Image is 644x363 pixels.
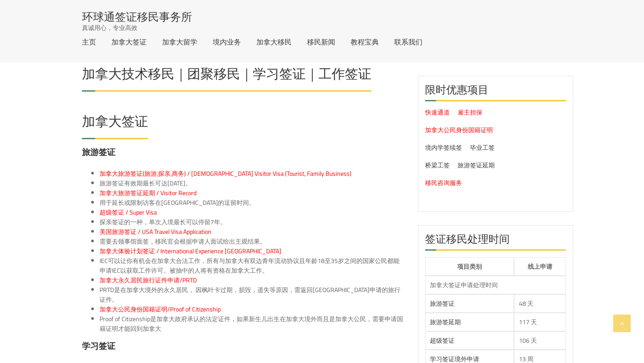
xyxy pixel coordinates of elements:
[394,38,422,45] a: 联系我们
[100,168,352,179] a: 加拿大旅游签证(旅游,探亲,商务) / [DEMOGRAPHIC_DATA] Visitor Visa (Tourist, Family Business)
[514,257,566,276] th: 线上申请
[82,23,137,32] span: 真诚用心，专业高效
[100,217,405,227] li: 探亲签证的一种，单次入境最长可以停留7年。
[430,335,455,346] a: 超级签证
[425,177,462,189] a: 移民咨询服务
[100,226,211,237] a: 美国旅游签证 / USA Travel Visa Application
[82,115,148,133] h2: 加拿大签证
[111,38,147,45] a: 加拿大签证
[458,159,495,171] a: 旅游签证延期
[430,298,455,309] a: 旅游签证
[425,83,566,101] h2: 限时优惠项目
[100,314,405,333] li: Proof of Citizenship是加拿大政府承认的法定证件，如果新生儿出生在加拿大境外而且是加拿大公民，需要申请国籍证明才能回到加拿大
[514,313,566,331] td: 117 天
[100,256,405,275] li: IEC可以让你有机会在加拿大合法工作，所有与加拿大有双边青年流动协议且年龄18至35岁之间的国家公民都能申请IEC以获取工作许可。被抽中的人将有资格在加拿大工作。
[100,245,281,257] a: 加拿大体验计划签证 / International Experience [GEOGRAPHIC_DATA]
[100,285,405,304] li: PRTD是在加拿大境外的永久居民， 因枫叶卡过期，损毁，遗失等原因，需返回[GEOGRAPHIC_DATA]申请的旅行证件。
[425,159,450,171] a: 桥梁工签
[351,38,379,45] a: 教程宝典
[100,178,405,188] li: 旅游签证有效期最长可达[DATE]。
[100,237,405,246] li: 需要去领事馆面签，移民官会根据申请人面试给出主观结果。
[82,61,371,86] span: 加拿大技术移民｜团聚移民｜学习签证｜工作签证
[100,304,221,315] a: 加拿大公民身份国籍证明/Proof of Citizenship
[100,187,196,199] a: 加拿大旅游签证延期 / Visitor Record
[82,11,192,22] a: 环球通签证移民事务所
[458,107,482,118] a: 雇主担保
[514,294,566,313] td: 48 天
[514,331,566,350] td: 106 天
[162,38,197,45] a: 加拿大留学
[425,257,514,276] th: 项目类别
[100,198,405,207] li: 用于延长或限制访客在[GEOGRAPHIC_DATA]的逗留时间。
[430,281,561,289] div: 加拿大签证申请处理时间
[460,38,467,43] img: 繁体
[100,207,157,218] a: 超级签证 / Super Visa
[430,316,461,328] a: 旅游签延期
[256,38,292,45] a: 加拿大移民
[425,232,566,251] h2: 签证移民处理时间
[470,142,495,153] a: 毕业工签
[425,142,462,153] a: 境内学签续签
[307,38,335,45] a: 移民新闻
[613,315,631,332] a: Go to Top
[82,144,115,160] strong: 旅游签证
[213,38,241,45] a: 境内业务
[425,124,493,136] a: 加拿大公民身份国籍证明
[82,38,96,45] a: 主页
[82,338,115,354] strong: 学习签证
[100,274,197,286] a: 加拿大永久居民旅行证件申请/PRTD
[438,38,445,43] img: EN
[425,107,450,118] a: 快速通道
